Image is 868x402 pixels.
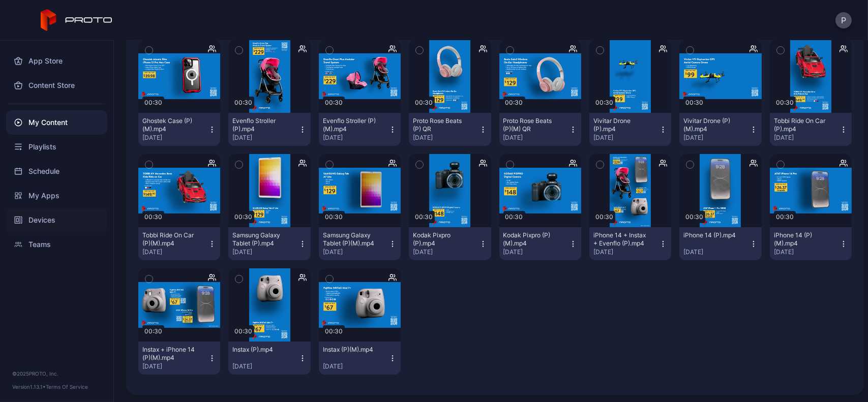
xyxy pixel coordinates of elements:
[138,227,220,260] button: Tobbi Ride On Car (P)(M).mp4[DATE]
[413,231,469,248] div: Kodak Pixpro (P).mp4
[503,248,569,256] div: [DATE]
[413,134,478,142] div: [DATE]
[835,12,852,28] button: P
[142,134,208,142] div: [DATE]
[589,227,671,260] button: iPhone 14 + Instax + Evenflo (P).mp4[DATE]
[770,113,852,146] button: Tobbi Ride On Car (P).mp4[DATE]
[593,248,659,256] div: [DATE]
[679,113,761,146] button: Vivitar Drone (P)(M).mp4[DATE]
[142,362,208,370] div: [DATE]
[323,248,388,256] div: [DATE]
[413,248,478,256] div: [DATE]
[503,134,569,142] div: [DATE]
[593,117,649,133] div: Vivitar Drone (P).mp4
[413,117,469,133] div: Proto Rose Beats (P) QR
[774,117,830,133] div: Tobbi Ride On Car (P).mp4
[6,159,107,183] a: Schedule
[232,346,288,354] div: Instax (P).mp4
[232,117,288,133] div: Evenflo Stroller (P).mp4
[774,248,840,256] div: [DATE]
[503,231,559,248] div: Kodak Pixpro (P)(M).mp4
[142,248,208,256] div: [DATE]
[409,227,491,260] button: Kodak Pixpro (P).mp4[DATE]
[142,117,198,133] div: Ghostek Case (P)(M).mp4
[6,49,107,73] a: App Store
[683,248,749,256] div: [DATE]
[499,227,581,260] button: Kodak Pixpro (P)(M).mp4[DATE]
[6,208,107,232] a: Devices
[593,231,649,248] div: iPhone 14 + Instax + Evenflo (P).mp4
[6,232,107,257] a: Teams
[232,231,288,248] div: Samsung Galaxy Tablet (P).mp4
[6,183,107,208] a: My Apps
[499,113,581,146] button: Proto Rose Beats (P)(M) QR[DATE]
[138,342,220,375] button: Instax + iPhone 14 (P)(M).mp4[DATE]
[593,134,659,142] div: [DATE]
[6,135,107,159] a: Playlists
[774,231,830,248] div: iPhone 14 (P)(M).mp4
[138,113,220,146] button: Ghostek Case (P)(M).mp4[DATE]
[46,384,88,390] a: Terms Of Service
[228,227,310,260] button: Samsung Galaxy Tablet (P).mp4[DATE]
[679,227,761,260] button: iPhone 14 (P).mp4[DATE]
[683,231,739,239] div: iPhone 14 (P).mp4
[6,110,107,135] a: My Content
[232,134,298,142] div: [DATE]
[228,342,310,375] button: Instax (P).mp4[DATE]
[319,113,401,146] button: Evenflo Stroller (P)(M).mp4[DATE]
[6,73,107,98] a: Content Store
[409,113,491,146] button: Proto Rose Beats (P) QR[DATE]
[232,362,298,370] div: [DATE]
[323,346,379,354] div: Instax (P)(M).mp4
[770,227,852,260] button: iPhone 14 (P)(M).mp4[DATE]
[323,362,388,370] div: [DATE]
[503,117,559,133] div: Proto Rose Beats (P)(M) QR
[142,231,198,248] div: Tobbi Ride On Car (P)(M).mp4
[683,134,749,142] div: [DATE]
[589,113,671,146] button: Vivitar Drone (P).mp4[DATE]
[319,342,401,375] button: Instax (P)(M).mp4[DATE]
[323,134,388,142] div: [DATE]
[319,227,401,260] button: Samsung Galaxy Tablet (P)(M).mp4[DATE]
[774,134,840,142] div: [DATE]
[323,117,379,133] div: Evenflo Stroller (P)(M).mp4
[228,113,310,146] button: Evenflo Stroller (P).mp4[DATE]
[323,231,379,248] div: Samsung Galaxy Tablet (P)(M).mp4
[12,384,46,390] span: Version 1.13.1 •
[232,248,298,256] div: [DATE]
[12,369,101,378] div: © 2025 PROTO, Inc.
[683,117,739,133] div: Vivitar Drone (P)(M).mp4
[142,346,198,362] div: Instax + iPhone 14 (P)(M).mp4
